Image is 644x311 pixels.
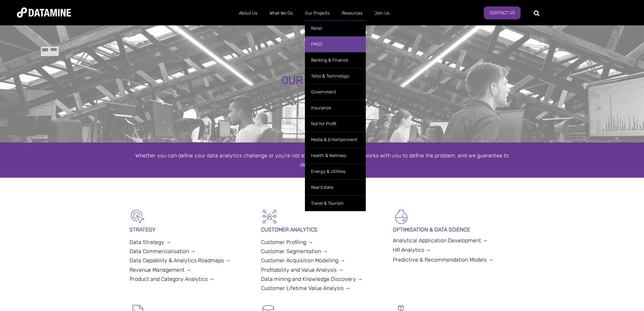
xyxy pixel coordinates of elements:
a: Real Estate [305,179,366,195]
a: Predictive & Recommendation Models → [393,257,494,263]
a: Media & Entertainment [305,132,366,148]
img: Optimisation & Data Science [393,208,410,225]
a: Retail [305,20,366,36]
a: Customer Profiling → [261,239,313,245]
div: Whether you can define your data analytics challenge or you’re not exactly sure — Datamine works ... [129,151,515,169]
img: Datamine [17,7,71,18]
a: Data mining and Knowledge Discovery → [261,276,363,282]
a: Government [305,84,366,100]
a: Customer Segmentation → [261,248,328,254]
p: CUSTOMER ANALYTICS [261,225,383,234]
a: Not for Profit [305,116,366,132]
a: Data Capability & Analytics Roadmaps → [129,257,231,264]
a: Product and Category Analytics → [129,276,215,282]
a: Travel & Tourism [305,195,366,211]
a: Health & Wellness [305,148,366,163]
a: Customer Acquisition Modelling → [261,257,345,264]
a: Contact Us [484,6,521,19]
p: STRATEGY [129,225,252,234]
a: Telco & Technology [305,68,366,84]
a: Energy & Utilities [305,163,366,179]
img: Customer Analytics [261,208,278,225]
a: Banking & Finance [305,52,366,68]
a: Our Projects [299,4,336,22]
a: Data Strategy → [129,239,171,245]
a: Profitability and Value Analysis → [261,267,343,273]
p: OPTIMISATION & DATA SCIENCE [393,225,515,234]
a: Revenue Management → [129,267,191,273]
a: About Us [233,4,263,22]
a: FMCG [305,36,366,52]
a: Resources [336,4,368,22]
a: Analytical Application Development → [393,237,488,244]
a: Insurance [305,100,366,116]
a: Customer Lifetime Value Analysis → [261,285,351,291]
div: OUR SOLUTIONS [73,74,571,87]
a: What We Do [263,4,299,22]
img: Strategy-1 [129,208,146,225]
a: Data Commercialisation → [129,248,196,254]
a: Join Us [368,4,396,22]
a: HR Analytics → [393,247,431,253]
